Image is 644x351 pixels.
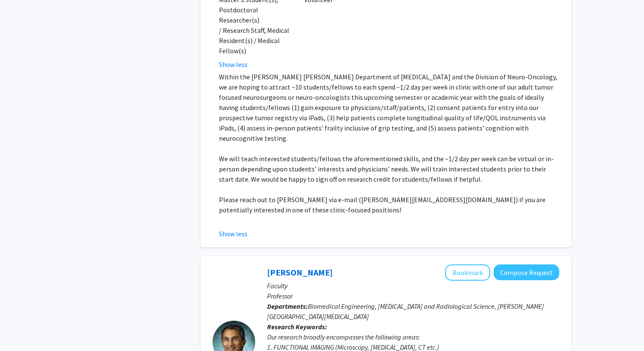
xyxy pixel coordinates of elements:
button: Compose Request to Arvind Pathak [494,264,559,280]
p: Please reach out to [PERSON_NAME] via e-mail ([PERSON_NAME][EMAIL_ADDRESS][DOMAIN_NAME]) if you a... [219,194,559,215]
b: Departments: [267,302,308,310]
p: Professor [267,291,559,301]
b: Research Keywords: [267,322,327,331]
a: [PERSON_NAME] [267,267,333,278]
p: We will teach interested students/fellows the aforementioned skills, and the ~1/2 day per week ca... [219,154,559,184]
span: Biomedical Engineering, [MEDICAL_DATA] and Radiological Science, [PERSON_NAME][GEOGRAPHIC_DATA][M... [267,302,544,321]
p: Faculty [267,281,559,291]
iframe: Chat [6,313,36,345]
button: Add Arvind Pathak to Bookmarks [445,264,490,281]
button: Show less [219,59,247,70]
button: Show less [219,229,247,239]
p: Within the [PERSON_NAME] [PERSON_NAME] Department of [MEDICAL_DATA] and the Division of Neuro-Onc... [219,72,559,143]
